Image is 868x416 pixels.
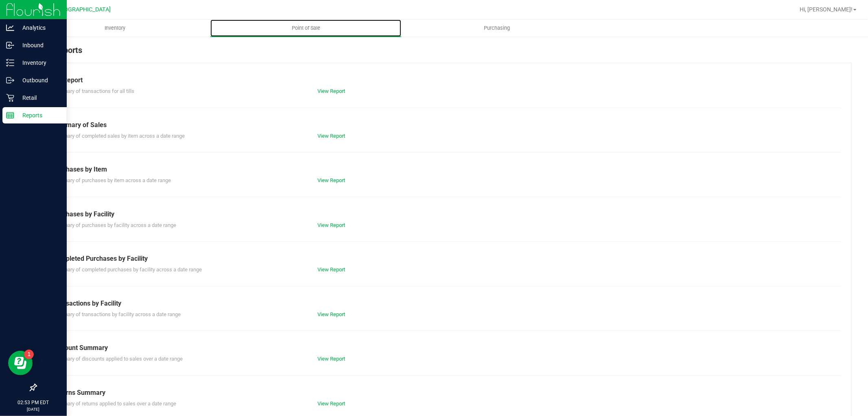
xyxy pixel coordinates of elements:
p: Reports [14,110,63,120]
span: Summary of discounts applied to sales over a date range [52,356,183,362]
div: Returns Summary [52,388,835,398]
span: Point of Sale [281,24,331,32]
a: Point of Sale [210,20,401,37]
div: POS Reports [36,44,852,63]
p: Inventory [14,58,63,68]
iframe: Resource center [8,351,33,375]
span: Summary of purchases by item across a date range [52,177,171,183]
span: [GEOGRAPHIC_DATA] [55,6,111,13]
div: Completed Purchases by Facility [52,254,835,264]
span: Summary of returns applied to sales over a date range [52,401,176,407]
a: View Report [317,177,345,183]
span: Summary of purchases by facility across a date range [52,222,176,228]
a: View Report [317,356,345,362]
div: Transactions by Facility [52,299,835,308]
span: Summary of transactions for all tills [52,88,134,94]
p: [DATE] [4,406,63,412]
a: View Report [317,222,345,228]
span: Summary of completed purchases by facility across a date range [52,266,202,273]
inline-svg: Retail [6,94,14,102]
span: Summary of completed sales by item across a date range [52,133,185,139]
p: 02:53 PM EDT [4,399,63,406]
div: Discount Summary [52,343,835,353]
a: Purchasing [401,20,592,37]
div: Purchases by Item [52,165,835,174]
p: Inbound [14,40,63,50]
a: View Report [317,133,345,139]
p: Retail [14,93,63,103]
span: Purchasing [473,24,521,32]
inline-svg: Reports [6,111,14,119]
iframe: Resource center unread badge [24,350,34,359]
span: Inventory [94,24,136,32]
inline-svg: Outbound [6,76,14,84]
inline-svg: Inventory [6,59,14,67]
span: Summary of transactions by facility across a date range [52,311,181,317]
p: Analytics [14,23,63,33]
div: Summary of Sales [52,120,835,130]
div: Purchases by Facility [52,209,835,219]
div: Till Report [52,75,835,85]
span: Hi, [PERSON_NAME]! [800,6,853,13]
inline-svg: Analytics [6,24,14,32]
a: View Report [317,266,345,273]
p: Outbound [14,75,63,85]
a: View Report [317,311,345,317]
a: View Report [317,88,345,94]
a: View Report [317,401,345,407]
a: Inventory [20,20,210,37]
inline-svg: Inbound [6,41,14,49]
